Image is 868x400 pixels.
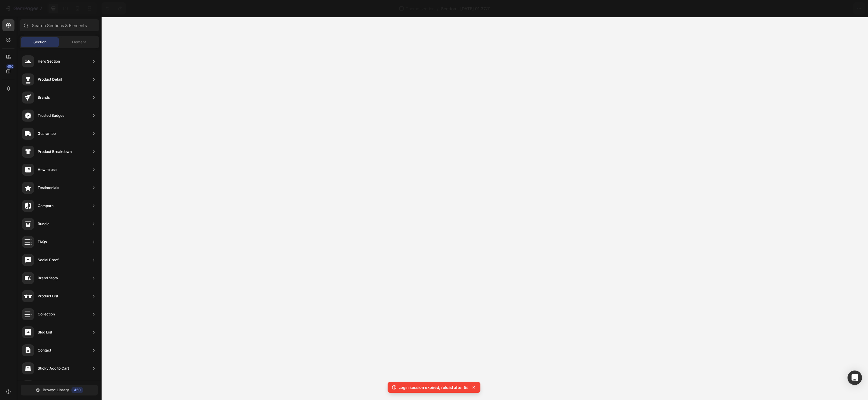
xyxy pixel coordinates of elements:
[38,185,59,191] div: Testimonials
[71,387,83,393] div: 450
[38,58,60,64] div: Hero Section
[38,167,57,173] div: How to use
[398,384,468,390] p: Login session expired, reload after 5s
[102,2,126,14] div: Undo/Redo
[43,387,69,393] span: Browse Library
[33,39,46,45] span: Section
[38,149,72,155] div: Product Breakdown
[809,2,866,14] button: Publish Theme Section
[38,293,58,299] div: Product List
[38,239,47,245] div: FAQs
[38,365,69,371] div: Sticky Add to Cart
[792,6,802,11] span: Save
[848,371,862,385] div: Open Intercom Messenger
[102,17,868,400] iframe: Design area
[38,113,64,119] div: Trusted Badges
[38,347,51,353] div: Contact
[38,131,56,137] div: Guarantee
[38,76,62,82] div: Product Detail
[814,5,860,12] div: Publish Theme Section
[20,19,99,31] input: Search Sections & Elements
[2,2,45,14] button: 7
[787,2,807,14] button: Save
[441,5,491,12] span: Section - [DATE] 01:37:11
[39,5,42,12] p: 7
[38,203,54,209] div: Compare
[6,64,14,69] div: 450
[38,221,49,227] div: Bundle
[38,95,50,101] div: Brands
[38,311,55,317] div: Collection
[38,329,52,335] div: Blog List
[38,257,59,263] div: Social Proof
[38,275,58,281] div: Brand Story
[21,385,98,395] button: Browse Library450
[404,5,436,12] span: Theme section
[437,5,439,12] span: /
[72,39,86,45] span: Element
